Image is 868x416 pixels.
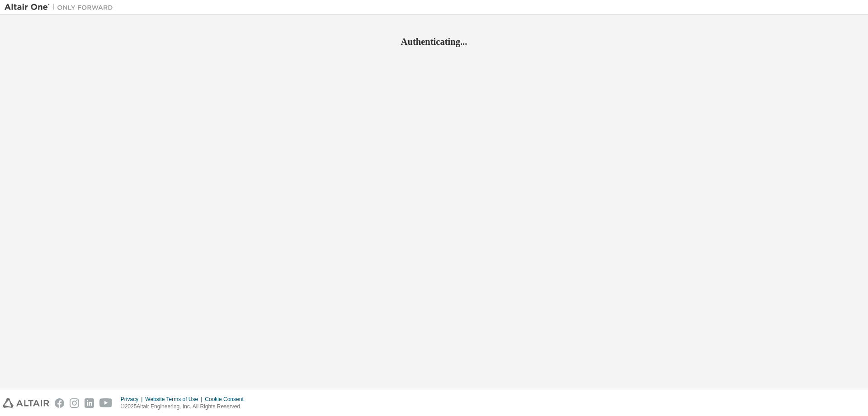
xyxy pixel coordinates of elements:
[5,36,863,48] h2: Authenticating...
[70,398,79,408] img: instagram.svg
[85,398,94,408] img: linkedin.svg
[145,396,205,403] div: Website Terms of Use
[5,3,118,12] img: Altair One
[121,396,145,403] div: Privacy
[55,398,64,408] img: facebook.svg
[205,396,249,403] div: Cookie Consent
[3,398,49,408] img: altair_logo.svg
[121,403,249,411] p: © 2025 Altair Engineering, Inc. All Rights Reserved.
[99,398,113,408] img: youtube.svg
